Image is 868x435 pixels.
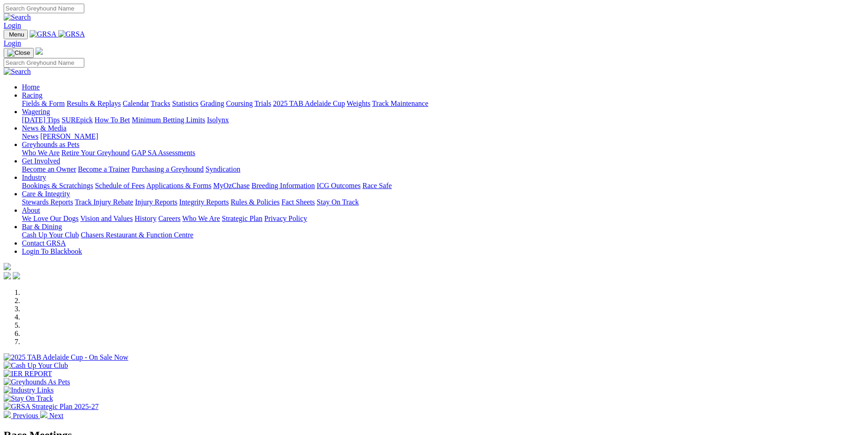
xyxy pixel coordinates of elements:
[123,100,149,107] a: Calendar
[205,165,240,173] a: Syndication
[22,231,79,239] a: Cash Up Your Club
[4,13,31,21] img: Search
[252,182,315,189] a: Breeding Information
[22,124,67,132] a: News & Media
[22,247,82,255] a: Login To Blackbook
[22,116,60,124] a: [DATE] Tips
[22,132,864,141] div: News & Media
[264,215,307,222] a: Privacy Policy
[22,91,42,99] a: Racing
[22,198,73,206] a: Stewards Reports
[9,31,24,38] span: Menu
[95,182,144,189] a: Schedule of Fees
[4,362,68,370] img: Cash Up Your Club
[22,173,46,181] a: Industry
[362,182,391,189] a: Race Safe
[22,215,78,222] a: We Love Our Dogs
[22,83,40,91] a: Home
[4,68,31,76] img: Search
[78,165,130,173] a: Become a Trainer
[13,272,20,279] img: twitter.svg
[22,100,65,107] a: Fields & Form
[22,141,79,148] a: Greyhounds as Pets
[22,132,38,140] a: News
[80,215,133,222] a: Vision and Values
[4,386,54,394] img: Industry Links
[317,182,360,189] a: ICG Outcomes
[22,239,66,247] a: Contact GRSA
[132,116,205,124] a: Minimum Betting Limits
[40,132,98,140] a: [PERSON_NAME]
[22,116,864,124] div: Wagering
[4,272,11,279] img: facebook.svg
[179,198,229,206] a: Integrity Reports
[22,190,70,198] a: Care & Integrity
[347,100,370,107] a: Weights
[58,30,85,38] img: GRSA
[22,157,60,165] a: Get Involved
[254,100,271,107] a: Trials
[4,411,11,418] img: chevron-left-pager-white.svg
[22,100,864,108] div: Racing
[30,30,56,38] img: GRSA
[132,165,204,173] a: Purchasing a Greyhound
[317,198,359,206] a: Stay On Track
[231,198,280,206] a: Rules & Policies
[222,215,262,222] a: Strategic Plan
[22,108,50,115] a: Wagering
[22,198,864,206] div: Care & Integrity
[22,182,93,189] a: Bookings & Scratchings
[40,412,63,419] a: Next
[22,206,40,214] a: About
[22,231,864,239] div: Bar & Dining
[200,100,224,107] a: Grading
[4,370,52,378] img: IER REPORT
[36,47,43,55] img: logo-grsa-white.png
[22,215,864,223] div: About
[22,165,76,173] a: Become an Owner
[372,100,428,107] a: Track Maintenance
[4,378,70,386] img: Greyhounds As Pets
[22,223,62,231] a: Bar & Dining
[4,21,21,29] a: Login
[4,394,53,403] img: Stay On Track
[13,412,38,419] span: Previous
[4,4,84,13] input: Search
[213,182,250,189] a: MyOzChase
[22,149,60,157] a: Who We Are
[4,412,40,419] a: Previous
[158,215,180,222] a: Careers
[132,149,195,157] a: GAP SA Assessments
[62,116,92,124] a: SUREpick
[151,100,170,107] a: Tracks
[7,49,30,57] img: Close
[49,412,63,419] span: Next
[67,100,121,107] a: Results & Replays
[22,165,864,173] div: Get Involved
[4,403,98,411] img: GRSA Strategic Plan 2025-27
[22,149,864,157] div: Greyhounds as Pets
[75,198,133,206] a: Track Injury Rebate
[273,100,345,107] a: 2025 TAB Adelaide Cup
[182,215,220,222] a: Who We Are
[81,231,193,239] a: Chasers Restaurant & Function Centre
[4,30,28,39] button: Toggle navigation
[62,149,130,157] a: Retire Your Greyhound
[22,182,864,190] div: Industry
[282,198,315,206] a: Fact Sheets
[4,58,84,68] input: Search
[134,215,156,222] a: History
[146,182,211,189] a: Applications & Forms
[40,411,47,418] img: chevron-right-pager-white.svg
[207,116,229,124] a: Isolynx
[172,100,199,107] a: Statistics
[4,353,128,362] img: 2025 TAB Adelaide Cup - On Sale Now
[4,263,11,270] img: logo-grsa-white.png
[4,48,34,58] button: Toggle navigation
[135,198,177,206] a: Injury Reports
[226,100,253,107] a: Coursing
[4,39,21,47] a: Login
[95,116,130,124] a: How To Bet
